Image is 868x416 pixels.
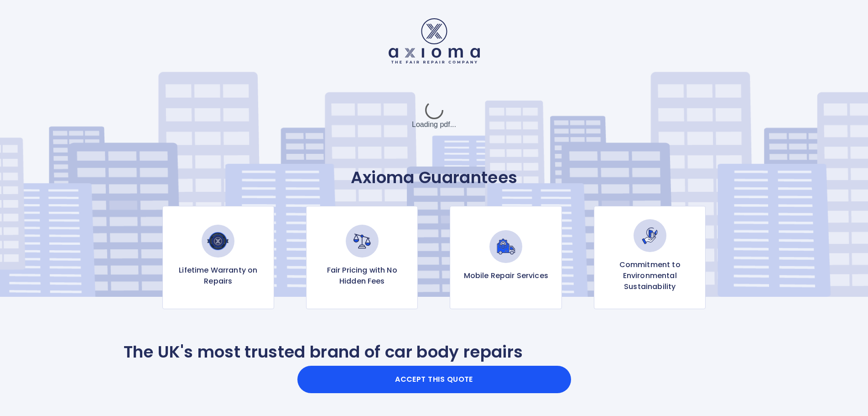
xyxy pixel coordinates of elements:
[170,265,266,287] p: Lifetime Warranty on Repairs
[297,366,571,393] button: Accept this Quote
[346,225,379,258] img: Fair Pricing with No Hidden Fees
[124,168,745,188] p: Axioma Guarantees
[202,225,234,258] img: Lifetime Warranty on Repairs
[634,219,666,252] img: Commitment to Environmental Sustainability
[602,259,698,292] p: Commitment to Environmental Sustainability
[489,230,522,263] img: Mobile Repair Services
[464,270,548,281] p: Mobile Repair Services
[389,18,480,63] img: Logo
[314,265,410,287] p: Fair Pricing with No Hidden Fees
[366,93,503,138] div: Loading pdf...
[124,342,523,362] p: The UK's most trusted brand of car body repairs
